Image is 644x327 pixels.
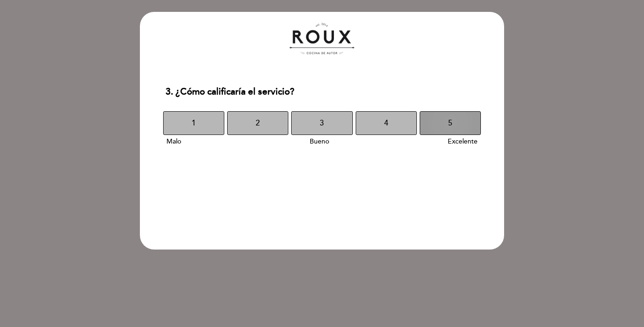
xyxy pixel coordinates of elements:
button: 3 [291,111,352,135]
span: 4 [384,110,388,136]
span: 2 [256,110,260,136]
img: header_1628623130.png [289,21,355,56]
span: 3 [320,110,324,136]
button: 1 [163,111,224,135]
span: 1 [192,110,196,136]
div: 3. ¿Cómo calificaría el servicio? [158,80,486,104]
span: Malo [166,137,181,145]
span: Excelente [448,137,478,145]
button: 2 [227,111,288,135]
span: 5 [448,110,452,136]
button: 5 [420,111,481,135]
span: Bueno [310,137,329,145]
button: 4 [356,111,417,135]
